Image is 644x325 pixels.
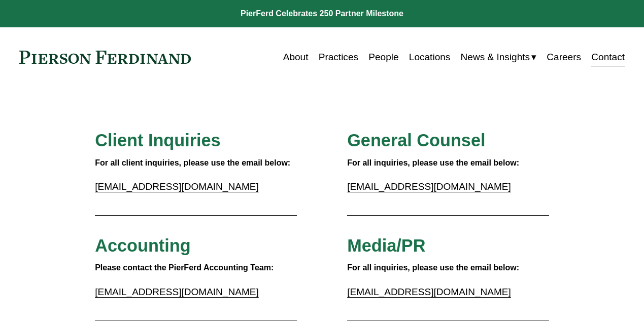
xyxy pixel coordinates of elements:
[409,48,450,67] a: Locations
[461,49,530,66] span: News & Insights
[591,48,625,67] a: Contact
[547,48,581,67] a: Careers
[461,48,536,67] a: folder dropdown
[95,263,274,272] strong: Please contact the PierFerd Accounting Team:
[95,158,290,167] strong: For all client inquiries, please use the email below:
[347,181,511,192] a: [EMAIL_ADDRESS][DOMAIN_NAME]
[368,48,398,67] a: People
[347,158,519,167] strong: For all inquiries, please use the email below:
[95,131,221,150] span: Client Inquiries
[283,48,309,67] a: About
[95,181,259,192] a: [EMAIL_ADDRESS][DOMAIN_NAME]
[95,236,190,255] span: Accounting
[319,48,358,67] a: Practices
[347,263,519,272] strong: For all inquiries, please use the email below:
[347,131,485,150] span: General Counsel
[347,287,511,297] a: [EMAIL_ADDRESS][DOMAIN_NAME]
[347,236,425,255] span: Media/PR
[95,287,259,297] a: [EMAIL_ADDRESS][DOMAIN_NAME]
